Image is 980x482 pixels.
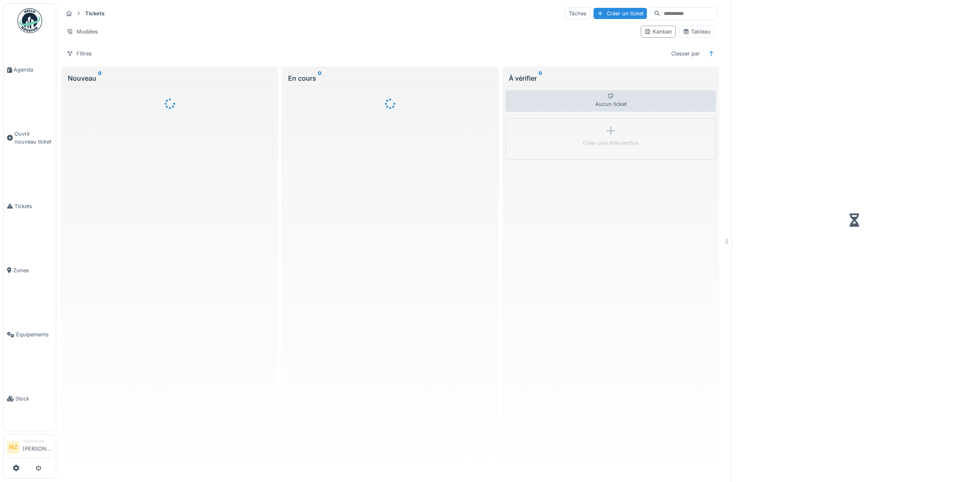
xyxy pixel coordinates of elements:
[23,438,52,456] li: [PERSON_NAME]
[318,73,322,83] sup: 0
[288,73,492,83] div: En cours
[583,139,639,147] div: Créer une intervention
[7,438,52,458] a: MZ Technicien[PERSON_NAME]
[565,7,590,19] div: Tâches
[4,174,56,238] a: Tickets
[4,38,56,102] a: Agenda
[63,48,95,60] div: Filtres
[14,130,52,146] span: Ouvrir nouveau ticket
[13,266,52,274] span: Zones
[7,441,19,453] li: MZ
[15,395,52,403] span: Stock
[539,73,542,83] sup: 0
[14,66,52,74] span: Agenda
[505,90,716,112] div: Aucun ticket
[683,28,711,36] div: Tableau
[23,438,52,444] div: Technicien
[16,331,52,338] span: Équipements
[4,238,56,302] a: Zones
[63,26,102,38] div: Modèles
[14,202,52,210] span: Tickets
[82,10,108,17] strong: Tickets
[4,367,56,431] a: Stock
[17,8,42,33] img: Badge_color-CXgf-gQk.svg
[68,73,272,83] div: Nouveau
[4,302,56,367] a: Équipements
[668,48,703,60] div: Classer par
[4,102,56,174] a: Ouvrir nouveau ticket
[98,73,102,83] sup: 0
[509,73,713,83] div: À vérifier
[594,8,647,19] div: Créer un ticket
[644,28,672,36] div: Kanban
